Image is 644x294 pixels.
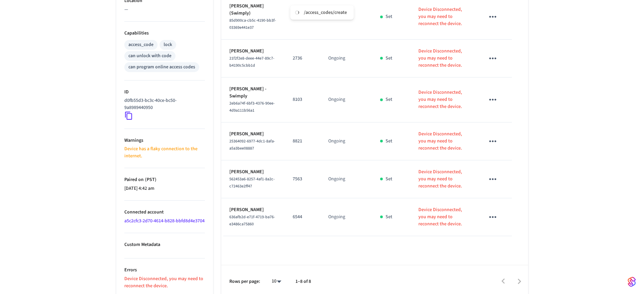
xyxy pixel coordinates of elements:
[164,41,172,48] div: lock
[628,276,636,287] img: SeamLogoGradient.69752ec5.svg
[418,131,469,152] p: Device Disconnected, you may need to reconnect the device.
[386,96,392,103] p: Set
[229,168,276,176] p: [PERSON_NAME]
[293,138,312,145] p: 8821
[386,138,392,145] p: Set
[418,168,469,190] p: Device Disconnected, you may need to reconnect the device.
[229,48,276,55] p: [PERSON_NAME]
[128,64,195,71] div: can program online access codes
[124,89,205,96] p: ID
[293,55,312,62] p: 2736
[418,48,469,69] p: Device Disconnected, you may need to reconnect the device.
[124,185,205,192] p: [DATE] 4:42 am
[124,145,205,160] p: Device has a flaky connection to the internet.
[128,52,171,60] div: can unlock with code
[124,275,205,290] p: Device Disconnected, you may need to reconnect the device.
[418,89,469,110] p: Device Disconnected, you may need to reconnect the device.
[124,97,202,111] p: d0fb55d3-bc3c-40ce-bc50-9a8989440950
[386,176,392,183] p: Set
[386,13,392,20] p: Set
[128,41,153,48] div: access_code
[229,3,276,17] p: [PERSON_NAME](Swimply)
[124,30,205,37] p: Capabilities
[229,100,275,113] span: 2eb6a74f-6bf3-4376-90ee-4d9a111b56a1
[124,176,205,183] p: Paired on
[229,131,276,138] p: [PERSON_NAME]
[295,278,311,285] p: 1–8 of 8
[229,176,275,189] span: 562453a6-8257-4af1-8a2c-c72463e2ff47
[124,218,205,224] a: a5c2cfc3-2d70-4614-b828-bbfd8d4e3704
[268,276,285,286] div: 10
[418,206,469,228] p: Device Disconnected, you may need to reconnect the device.
[124,241,205,248] p: Custom Metadata
[229,86,276,100] p: [PERSON_NAME] - Swimply
[124,267,205,274] p: Errors
[418,6,469,27] p: Device Disconnected, you may need to reconnect the device.
[229,214,275,227] span: 636afb2d-e71f-4719-ba76-e3486ca75860
[320,77,372,122] td: Ongoing
[386,213,392,221] p: Set
[229,55,274,68] span: 21f2f2e8-deee-44e7-89c7-b4190c5cbb1d
[229,18,276,30] span: 85d900ca-cb5c-4190-bb3f-03369e441e37
[320,160,372,198] td: Ongoing
[293,213,312,221] p: 6544
[124,6,205,13] p: —
[320,122,372,160] td: Ongoing
[293,96,312,103] p: 8103
[124,209,205,216] p: Connected account
[229,278,260,285] p: Rows per page:
[144,176,157,183] span: ( PST )
[320,40,372,77] td: Ongoing
[229,206,276,213] p: [PERSON_NAME]
[124,137,205,144] p: Warnings
[304,9,347,16] div: /access_codes/create
[229,138,275,151] span: 25364092-6977-4dc1-8afa-a5a3bee08887
[386,55,392,62] p: Set
[293,176,312,183] p: 7563
[320,198,372,236] td: Ongoing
